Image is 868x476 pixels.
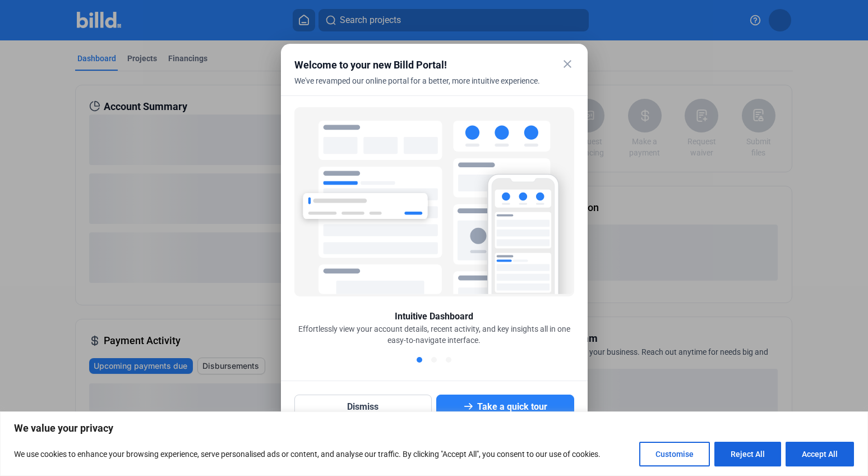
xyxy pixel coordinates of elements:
[436,395,574,419] button: Take a quick tour
[714,442,781,466] button: Reject All
[639,442,710,466] button: Customise
[786,442,854,466] button: Accept All
[561,57,574,71] mat-icon: close
[395,310,473,323] div: Intuitive Dashboard
[294,395,432,419] button: Dismiss
[14,422,854,435] p: We value your privacy
[294,323,574,346] div: Effortlessly view your account details, recent activity, and key insights all in one easy-to-navi...
[14,447,601,461] p: We use cookies to enhance your browsing experience, serve personalised ads or content, and analys...
[294,75,546,100] div: We've revamped our online portal for a better, more intuitive experience.
[294,57,546,73] div: Welcome to your new Billd Portal!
